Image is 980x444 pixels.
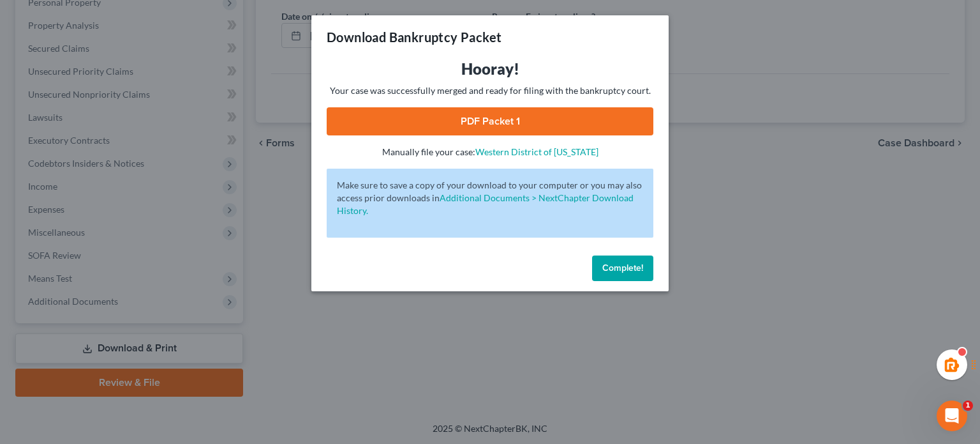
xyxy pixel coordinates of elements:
[963,401,973,411] span: 1
[475,146,598,157] a: Western District of [US_STATE]
[592,256,653,281] button: Complete!
[327,107,653,135] a: PDF Packet 1
[937,401,967,431] iframe: Intercom live chat
[337,179,643,217] p: Make sure to save a copy of your download to your computer or you may also access prior downloads in
[337,192,634,216] a: Additional Documents > NextChapter Download History.
[602,263,643,273] span: Complete!
[327,28,501,46] h3: Download Bankruptcy Packet
[327,84,653,97] p: Your case was successfully merged and ready for filing with the bankruptcy court.
[327,146,653,158] p: Manually file your case:
[327,59,653,79] h3: Hooray!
